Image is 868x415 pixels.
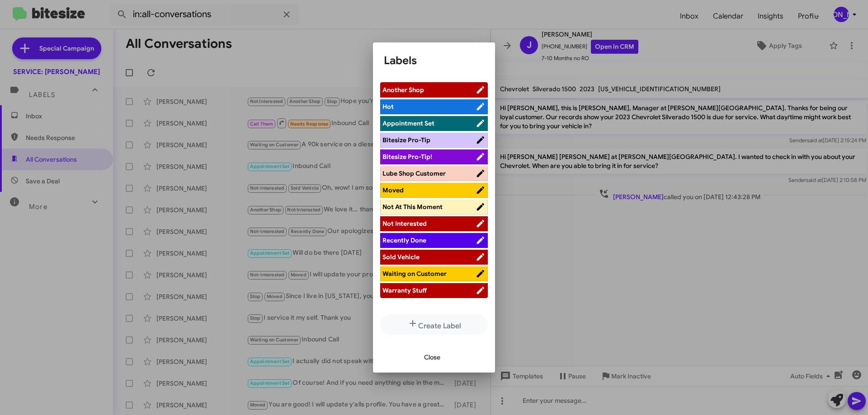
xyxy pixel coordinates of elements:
[384,53,484,68] h1: Labels
[424,349,440,365] span: Close
[382,103,394,111] span: Hot
[382,219,427,228] span: Not Interested
[382,136,430,144] span: Bitesize Pro-Tip
[382,253,420,261] span: Sold Vehicle
[382,186,404,194] span: Moved
[382,236,426,244] span: Recently Done
[382,119,434,127] span: Appointment Set
[382,270,447,278] span: Waiting on Customer
[382,86,424,94] span: Another Shop
[382,169,446,177] span: Lube Shop Customer
[417,349,448,365] button: Close
[382,153,432,161] span: Bitesize Pro-Tip!
[380,314,488,335] button: Create Label
[382,203,443,211] span: Not At This Moment
[382,286,427,294] span: Warranty Stuff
